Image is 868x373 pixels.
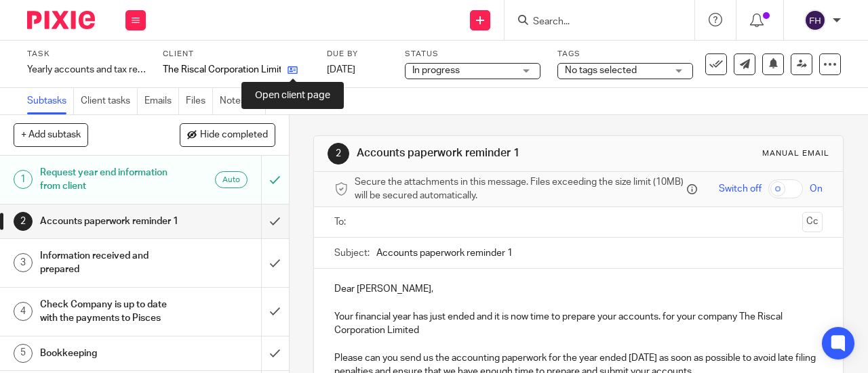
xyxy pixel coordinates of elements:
a: Client tasks [81,88,138,114]
p: Dear [PERSON_NAME], [334,282,823,296]
h1: Information received and prepared [40,246,178,280]
a: Files [186,88,213,114]
span: Hide completed [200,130,268,141]
div: 3 [14,253,33,272]
h1: Request year end information from client [40,162,178,197]
span: In progress [412,66,460,75]
span: Switch off [719,182,762,196]
img: Pixie [27,11,95,29]
label: Tags [557,49,693,60]
h1: Accounts paperwork reminder 1 [357,146,608,160]
h1: Accounts paperwork reminder 1 [40,211,178,232]
p: Your financial year has just ended and it is now time to prepare your accounts. for your company ... [334,310,823,338]
label: Task [27,49,146,60]
img: svg%3E [804,9,826,31]
div: 4 [14,302,33,321]
label: To: [334,215,349,229]
div: 2 [14,212,33,231]
div: 5 [14,344,33,363]
button: Hide completed [180,123,275,146]
span: No tags selected [565,66,637,75]
h1: Bookkeeping [40,343,178,364]
button: + Add subtask [14,123,88,146]
span: On [810,182,823,196]
div: Auto [215,171,248,188]
label: Subject: [334,246,370,260]
div: Yearly accounts and tax return - Automatic - December 2023 [27,63,146,76]
span: Secure the attachments in this message. Files exceeding the size limit (10MB) will be secured aut... [355,175,684,203]
div: 1 [14,170,33,189]
div: Manual email [762,148,829,159]
span: [DATE] [327,65,355,74]
button: Cc [802,212,823,232]
div: 2 [328,143,349,164]
a: Emails [144,88,179,114]
h1: Check Company is up to date with the payments to Pisces [40,294,178,329]
label: Due by [327,49,388,60]
label: Client [163,49,310,60]
a: Audit logs [273,88,321,114]
p: The Riscal Corporation Limited [163,63,281,76]
div: Yearly accounts and tax return - Automatic - [DATE] [27,63,146,76]
input: Search [532,16,654,28]
a: Notes (0) [220,88,266,114]
a: Subtasks [27,88,74,114]
label: Status [405,49,540,60]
